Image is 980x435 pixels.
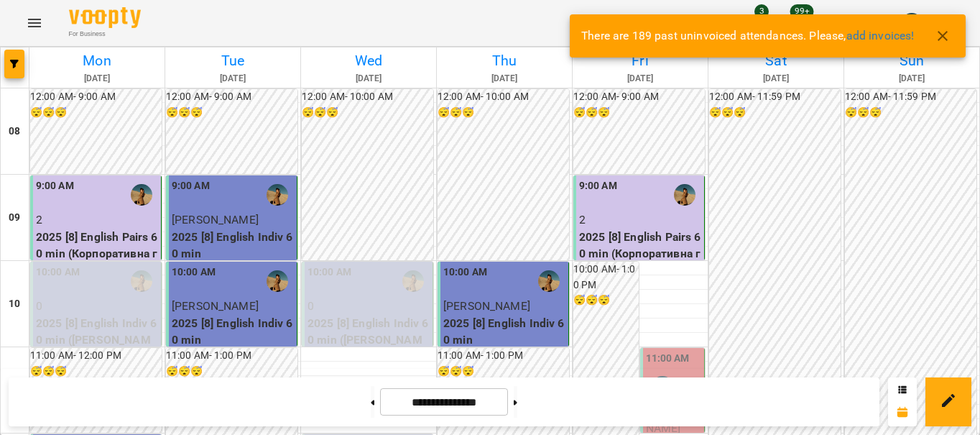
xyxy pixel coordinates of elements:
h6: Wed [303,50,434,72]
span: For Business [69,29,141,39]
h6: [DATE] [303,72,434,86]
img: Брежнєва Катерина Ігорівна (а) [267,270,288,292]
span: [PERSON_NAME] [172,213,259,226]
p: 2025 [8] English Indiv 60 min [172,315,294,349]
label: 11:00 AM [646,351,690,367]
h6: 😴😴😴 [166,364,297,380]
h6: 10 [9,296,20,312]
label: 10:00 AM [172,265,216,280]
p: 2 [36,211,158,229]
h6: 11:00 AM - 1:00 PM [438,348,569,364]
h6: 11:00 AM - 1:00 PM [166,348,297,364]
p: 2 [579,211,701,229]
p: 2025 [8] English Indiv 60 min [172,229,294,262]
h6: [DATE] [846,72,977,86]
span: 99+ [790,4,814,19]
h6: 😴😴😴 [302,105,433,121]
h6: 12:00 AM - 9:00 AM [30,89,162,105]
h6: [DATE] [32,72,162,86]
a: add invoices! [846,29,915,42]
h6: 😴😴😴 [845,105,976,121]
h6: 08 [9,124,20,139]
h6: 12:00 AM - 9:00 AM [573,89,705,105]
h6: 😴😴😴 [573,105,705,121]
img: Брежнєва Катерина Ігорівна (а) [402,270,424,292]
p: 2025 [8] English Indiv 60 min ([PERSON_NAME]) [308,315,430,366]
p: 0 [308,298,430,315]
img: Брежнєва Катерина Ігорівна (а) [131,270,152,292]
span: 3 [754,4,769,19]
h6: 12:00 AM - 10:00 AM [438,89,569,105]
h6: [DATE] [439,72,570,86]
h6: 12:00 AM - 11:59 PM [709,89,841,105]
label: 9:00 AM [579,178,617,194]
h6: 11:00 AM - 12:00 PM [30,348,162,364]
img: Брежнєва Катерина Ігорівна (а) [267,184,288,206]
img: Брежнєва Катерина Ігорівна (а) [674,184,695,206]
h6: 😴😴😴 [438,364,569,380]
h6: Thu [439,50,570,72]
img: Voopty Logo [69,7,141,28]
h6: Mon [32,50,162,72]
p: 2025 [8] English Indiv 60 min ([PERSON_NAME]) [36,315,158,366]
h6: 😴😴😴 [166,105,297,121]
h6: 12:00 AM - 11:59 PM [845,89,976,105]
label: 9:00 AM [36,178,74,194]
button: Menu [17,6,52,40]
h6: 😴😴😴 [30,364,162,380]
p: 0 [36,298,158,315]
span: [PERSON_NAME] [443,299,530,313]
label: 10:00 AM [36,265,80,280]
label: 10:00 AM [308,265,351,280]
h6: Tue [167,50,298,72]
h6: 😴😴😴 [709,105,841,121]
h6: [DATE] [167,72,298,86]
h6: 😴😴😴 [30,105,162,121]
span: [PERSON_NAME] [172,299,259,313]
label: 10:00 AM [443,265,487,280]
img: Брежнєва Катерина Ігорівна (а) [131,184,152,206]
p: 2025 [8] English Pairs 60 min (Корпоративна група [PERSON_NAME]) [36,229,158,280]
p: 2025 [8] English Indiv 60 min [443,315,565,349]
h6: 😴😴😴 [438,105,569,121]
p: 2025 [8] English Pairs 60 min (Корпоративна група [PERSON_NAME]) [579,229,701,280]
h6: 12:00 AM - 9:00 AM [166,89,297,105]
h6: 09 [9,210,20,226]
label: 9:00 AM [172,178,210,194]
h6: 😴😴😴 [573,293,639,308]
img: Брежнєва Катерина Ігорівна (а) [538,270,560,292]
h6: 12:00 AM - 10:00 AM [302,89,433,105]
h6: 10:00 AM - 1:00 PM [573,262,639,293]
h6: [DATE] [711,72,841,86]
p: There are 189 past uninvoiced attendances. Please, [581,27,914,45]
h6: [DATE] [575,72,706,86]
